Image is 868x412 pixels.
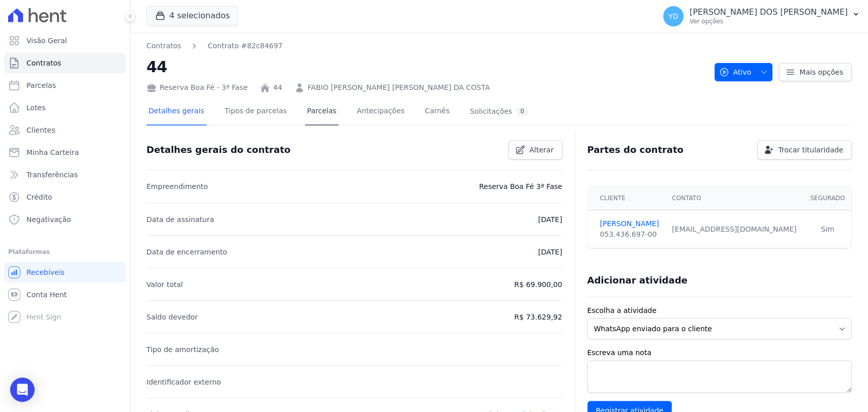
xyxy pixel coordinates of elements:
[146,41,283,51] nav: Breadcrumb
[668,13,678,20] span: YD
[516,107,528,116] div: 0
[26,80,56,90] span: Parcelas
[207,41,282,51] a: Contrato #82c84697
[778,145,843,155] span: Trocar titularidade
[529,145,554,155] span: Alterar
[538,246,562,258] p: [DATE]
[10,377,35,402] div: Open Intercom Messenger
[587,305,852,316] label: Escolha a atividade
[779,63,852,81] a: Mais opções
[4,209,126,230] a: Negativação
[587,144,684,156] h3: Partes do contrato
[799,67,843,77] span: Mais opções
[146,55,706,78] h2: 44
[146,99,206,125] a: Detalhes gerais
[4,30,126,51] a: Visão Geral
[26,36,67,46] span: Visão Geral
[146,311,198,323] p: Saldo devedor
[804,186,851,210] th: Segurado
[4,165,126,185] a: Transferências
[4,142,126,163] a: Minha Carteira
[538,213,562,226] p: [DATE]
[468,99,530,125] a: Solicitações0
[587,347,852,358] label: Escreva uma nota
[26,214,71,225] span: Negativação
[146,376,221,388] p: Identificador externo
[26,103,46,113] span: Lotes
[600,229,660,240] div: 053.436.697-00
[146,278,183,291] p: Valor total
[305,99,339,125] a: Parcelas
[514,311,562,323] p: R$ 73.629,92
[26,267,65,277] span: Recebíveis
[273,82,282,93] a: 44
[4,75,126,96] a: Parcelas
[146,6,238,25] button: 4 selecionados
[4,262,126,282] a: Recebíveis
[757,140,852,160] a: Trocar titularidade
[4,187,126,207] a: Crédito
[508,140,562,160] a: Alterar
[690,7,848,17] p: [PERSON_NAME] DOS [PERSON_NAME]
[146,41,181,51] a: Contratos
[146,144,290,156] h3: Detalhes gerais do contrato
[26,192,52,202] span: Crédito
[587,274,687,287] h3: Adicionar atividade
[655,2,868,30] button: YD [PERSON_NAME] DOS [PERSON_NAME] Ver opções
[4,120,126,140] a: Clientes
[4,98,126,118] a: Lotes
[146,246,227,258] p: Data de encerramento
[8,246,122,258] div: Plataformas
[146,213,214,226] p: Data de assinatura
[479,180,562,193] p: Reserva Boa Fé 3ª Fase
[4,284,126,305] a: Conta Hent
[26,125,55,135] span: Clientes
[666,186,804,210] th: Contato
[308,82,490,93] a: FABIO [PERSON_NAME] [PERSON_NAME] DA COSTA
[423,99,452,125] a: Carnês
[146,180,208,193] p: Empreendimento
[690,17,848,25] p: Ver opções
[355,99,407,125] a: Antecipações
[514,278,562,291] p: R$ 69.900,00
[26,147,79,157] span: Minha Carteira
[26,58,61,68] span: Contratos
[672,224,798,235] div: [EMAIL_ADDRESS][DOMAIN_NAME]
[714,63,773,81] button: Ativo
[146,82,248,93] div: Reserva Boa Fé - 3ª Fase
[804,210,851,248] td: Sim
[146,343,219,356] p: Tipo de amortização
[223,99,289,125] a: Tipos de parcelas
[146,41,706,51] nav: Breadcrumb
[4,53,126,73] a: Contratos
[26,290,67,300] span: Conta Hent
[26,170,78,180] span: Transferências
[588,186,666,210] th: Cliente
[719,63,752,81] span: Ativo
[600,218,660,229] a: [PERSON_NAME]
[470,107,528,116] div: Solicitações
